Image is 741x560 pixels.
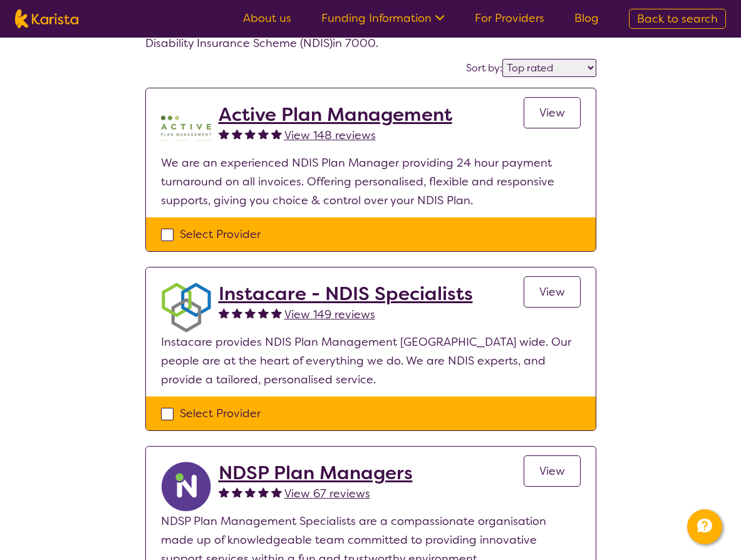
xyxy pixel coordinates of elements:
[161,333,581,389] p: Instacare provides NDIS Plan Management [GEOGRAPHIC_DATA] wide. Our people are at the heart of ev...
[687,509,722,544] button: Channel Menu
[243,11,291,26] a: About us
[161,103,211,153] img: pypzb5qm7jexfhutod0x.png
[284,126,376,145] a: View 148 reviews
[539,284,565,299] span: View
[219,283,473,305] a: Instacare - NDIS Specialists
[284,305,375,324] a: View 149 reviews
[524,276,581,308] a: View
[574,11,599,26] a: Blog
[524,97,581,128] a: View
[258,487,269,497] img: fullstar
[161,283,211,333] img: obkhna0zu27zdd4ubuus.png
[161,153,581,210] p: We are an experienced NDIS Plan Manager providing 24 hour payment turnaround on all invoices. Off...
[271,487,282,497] img: fullstar
[232,128,242,139] img: fullstar
[245,487,256,497] img: fullstar
[219,487,229,497] img: fullstar
[284,128,376,143] span: View 148 reviews
[284,484,370,503] a: View 67 reviews
[475,11,544,26] a: For Providers
[219,103,452,126] a: Active Plan Management
[629,9,726,29] a: Back to search
[539,464,565,479] span: View
[232,487,242,497] img: fullstar
[321,11,445,26] a: Funding Information
[637,11,718,26] span: Back to search
[15,9,78,28] img: Karista logo
[271,128,282,139] img: fullstar
[232,308,242,318] img: fullstar
[245,308,256,318] img: fullstar
[524,455,581,487] a: View
[219,128,229,139] img: fullstar
[219,462,413,484] a: NDSP Plan Managers
[258,308,269,318] img: fullstar
[271,308,282,318] img: fullstar
[219,308,229,318] img: fullstar
[466,61,502,75] label: Sort by:
[245,128,256,139] img: fullstar
[258,128,269,139] img: fullstar
[284,307,375,322] span: View 149 reviews
[539,105,565,120] span: View
[284,486,370,501] span: View 67 reviews
[161,462,211,512] img: ryxpuxvt8mh1enfatjpo.png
